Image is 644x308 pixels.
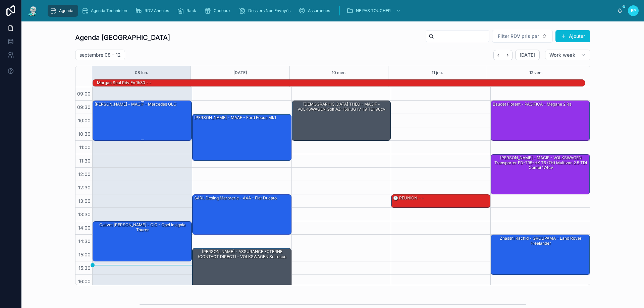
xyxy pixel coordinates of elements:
button: Next [503,50,513,60]
a: Agenda Technicien [79,5,132,17]
div: Baudet Florent - PACIFICA - Megane 2 rs [492,101,572,107]
div: [PERSON_NAME] - MAAF - Ford focus mk1 [193,114,291,161]
span: Agenda Technicien [91,8,127,13]
span: 15:30 [77,265,92,271]
div: [DEMOGRAPHIC_DATA] THEO - MACIF - VOLKSWAGEN Golf AZ-159-JG IV 1.9 TDi 90cv [293,101,390,112]
a: NE PAS TOUCHER [344,5,404,17]
button: 11 jeu. [432,66,443,79]
button: Select Button [492,30,553,43]
div: Znassni Rachid - GROUPAMA - Land Rover freelander [492,235,589,246]
div: Baudet Florent - PACIFICA - Megane 2 rs [491,101,590,140]
span: Agenda [59,8,73,13]
span: 09:00 [75,91,92,97]
span: Cadeaux [214,8,231,13]
div: [PERSON_NAME] - ASSURANCE EXTERNE (CONTACT DIRECT) - VOLKSWAGEN Scirocco [193,248,291,288]
span: 13:00 [76,198,92,204]
span: 13:30 [76,211,92,217]
img: App logo [27,5,39,16]
h2: septembre 08 – 12 [79,52,121,58]
div: [PERSON_NAME] - ASSURANCE EXTERNE (CONTACT DIRECT) - VOLKSWAGEN Scirocco [194,249,291,260]
div: [PERSON_NAME] - MACIF - VOLKSWAGEN Transporter FD-735-HK T5 (7H) Multivan 2.5 TDI Combi 174cv [492,155,589,171]
a: Agenda [48,5,78,17]
span: 11:00 [77,144,92,150]
div: [PERSON_NAME] - MACIF - Mercedes GLC [93,101,192,140]
span: 09:30 [75,104,92,110]
span: Dossiers Non Envoyés [248,8,290,13]
button: Work week [545,50,590,60]
a: Dossiers Non Envoyés [237,5,295,17]
span: 10:30 [76,131,92,137]
div: Calivet [PERSON_NAME] - CIC - opel insignia tourer [93,222,192,261]
span: 11:30 [77,158,92,164]
span: Work week [549,52,575,58]
span: 15:00 [77,252,92,257]
a: RDV Annulés [133,5,174,17]
span: NE PAS TOUCHER [356,8,391,13]
button: Ajouter [555,30,590,42]
div: scrollable content [44,3,617,18]
div: [PERSON_NAME] - MACIF - VOLKSWAGEN Transporter FD-735-HK T5 (7H) Multivan 2.5 TDI Combi 174cv [491,155,590,194]
div: SARL Desing Marbrerie - AXA - Fiat ducato [193,195,291,234]
button: 12 ven. [529,66,543,79]
span: 12:00 [76,171,92,177]
div: Calivet [PERSON_NAME] - CIC - opel insignia tourer [94,222,191,233]
h1: Agenda [GEOGRAPHIC_DATA] [75,33,170,42]
span: 12:30 [76,185,92,190]
button: [DATE] [233,66,247,79]
span: 14:00 [76,225,92,231]
div: [PERSON_NAME] - MACIF - Mercedes GLC [94,101,177,107]
span: [DATE] [520,52,535,58]
span: 10:00 [76,118,92,123]
span: Rack [186,8,196,13]
span: Assurances [308,8,330,13]
div: 🕒 RÉUNION - - [392,195,424,201]
div: Znassni Rachid - GROUPAMA - Land Rover freelander [491,235,590,274]
span: 16:00 [76,279,92,284]
span: EP [631,8,636,13]
div: 🕒 RÉUNION - - [391,195,490,207]
div: Morgan seul rdv en 1h30 - - [96,79,152,86]
a: Rack [175,5,201,17]
button: [DATE] [515,50,540,60]
span: 14:30 [76,238,92,244]
div: [PERSON_NAME] - MAAF - Ford focus mk1 [194,115,277,121]
a: Assurances [297,5,335,17]
span: Filter RDV pris par [498,33,539,40]
div: [DEMOGRAPHIC_DATA] THEO - MACIF - VOLKSWAGEN Golf AZ-159-JG IV 1.9 TDi 90cv [292,101,391,140]
button: Back [493,50,503,60]
button: 10 mer. [332,66,346,79]
div: Morgan seul rdv en 1h30 - - [96,80,152,86]
button: 08 lun. [135,66,148,79]
a: Cadeaux [202,5,235,17]
span: RDV Annulés [145,8,169,13]
div: SARL Desing Marbrerie - AXA - Fiat ducato [194,195,277,201]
